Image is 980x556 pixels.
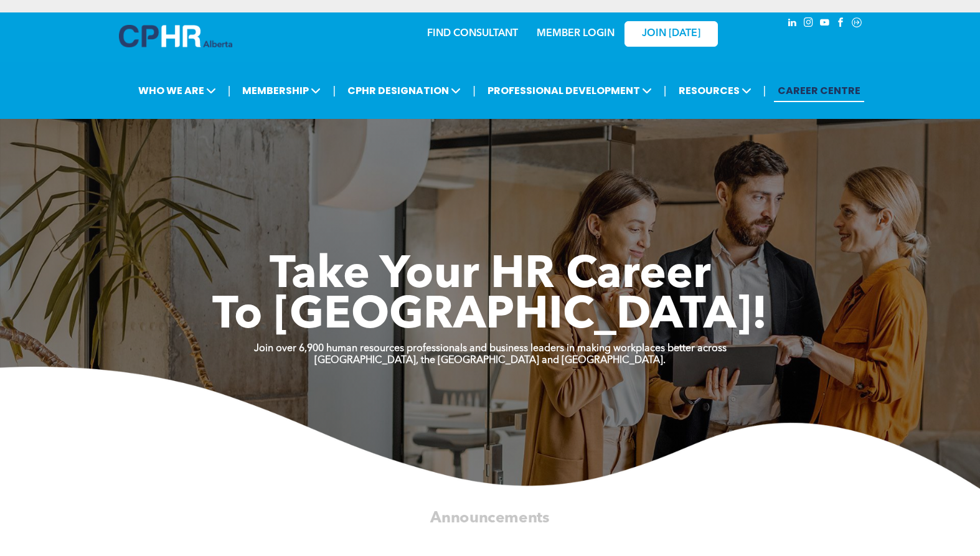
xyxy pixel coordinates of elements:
li: | [763,78,766,103]
span: To [GEOGRAPHIC_DATA]! [212,294,768,339]
span: CPHR DESIGNATION [344,79,464,102]
a: JOIN [DATE] [624,21,718,47]
strong: Join over 6,900 human resources professionals and business leaders in making workplaces better ac... [254,344,727,354]
span: JOIN [DATE] [642,28,700,40]
img: A blue and white logo for cp alberta [119,25,232,47]
a: instagram [801,16,815,32]
a: FIND CONSULTANT [427,29,518,39]
span: MEMBERSHIP [238,79,324,102]
span: RESOURCES [675,79,755,102]
a: MEMBER LOGIN [537,29,615,39]
span: Announcements [430,511,550,525]
a: facebook [834,16,847,32]
li: | [473,78,476,103]
span: PROFESSIONAL DEVELOPMENT [484,79,656,102]
li: | [332,78,336,103]
span: Take Your HR Career [270,253,711,298]
a: Social network [850,16,864,32]
a: youtube [817,16,831,32]
li: | [228,78,231,103]
strong: [GEOGRAPHIC_DATA], the [GEOGRAPHIC_DATA] and [GEOGRAPHIC_DATA]. [314,356,666,365]
a: CAREER CENTRE [774,79,864,102]
span: WHO WE ARE [134,79,220,102]
li: | [664,78,667,103]
a: linkedin [785,16,799,32]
